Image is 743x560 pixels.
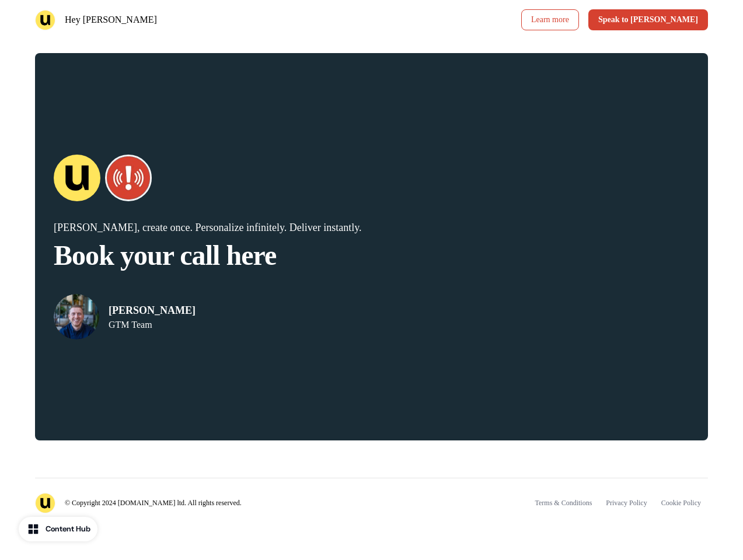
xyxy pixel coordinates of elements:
[46,523,90,535] div: Content Hub
[521,9,579,30] a: Learn more
[65,499,242,508] p: © Copyright 2024 [DOMAIN_NAME] ltd. All rights reserved.
[599,492,654,513] a: Privacy Policy
[109,320,196,330] p: GTM Team
[54,238,372,273] p: Book your call here
[456,72,689,422] iframe: Calendly Scheduling Page
[109,303,196,318] p: [PERSON_NAME]
[528,492,599,513] a: Terms & Conditions
[654,492,708,513] a: Cookie Policy
[65,13,157,27] p: Hey [PERSON_NAME]
[588,9,708,30] button: Speak to [PERSON_NAME]
[19,517,97,541] button: Content Hub
[54,220,372,236] p: [PERSON_NAME], create once. Personalize infinitely. Deliver instantly.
